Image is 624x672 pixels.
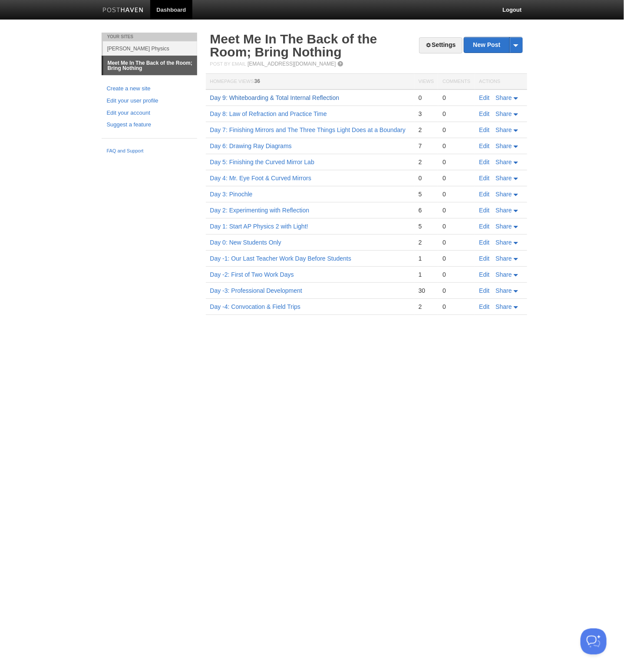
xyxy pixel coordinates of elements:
a: Day 4: Mr. Eye Foot & Curved Mirrors [210,175,311,182]
div: 0 [442,222,470,230]
span: Share [496,191,512,198]
a: Edit [479,223,490,230]
span: Share [496,142,512,149]
a: Day 7: Finishing Mirrors and The Three Things Light Does at a Boundary [210,126,406,133]
div: 6 [419,206,434,214]
a: Day 0: New Students Only [210,239,281,246]
a: Edit [479,175,490,182]
li: Your Sites [102,33,197,41]
a: FAQ and Support [107,147,192,155]
a: Edit your account [107,109,192,118]
th: Views [414,74,438,90]
span: 36 [254,78,260,84]
a: Day 5: Finishing the Curved Mirror Lab [210,159,314,166]
img: Posthaven-bar [102,7,144,14]
span: Share [496,303,512,310]
span: Post by Email [210,61,246,66]
a: Edit [479,207,490,214]
span: Share [496,239,512,246]
a: Create a new site [107,84,192,93]
span: Share [496,159,512,166]
th: Actions [475,74,527,90]
iframe: Help Scout Beacon - Open [581,629,607,655]
div: 2 [419,238,434,246]
span: Share [496,94,512,101]
div: 0 [442,190,470,198]
a: Edit your user profile [107,96,192,106]
span: Share [496,223,512,230]
span: Share [496,110,512,117]
a: Settings [419,37,462,53]
div: 0 [419,94,434,102]
span: Share [496,175,512,182]
div: 7 [419,142,434,150]
a: New Post [464,37,522,53]
div: 0 [442,255,470,262]
span: Share [496,287,512,294]
div: 0 [442,238,470,246]
div: 0 [442,206,470,214]
a: Day -1: Our Last Teacher Work Day Before Students [210,255,352,262]
a: Edit [479,159,490,166]
a: [EMAIL_ADDRESS][DOMAIN_NAME] [248,61,336,67]
a: [PERSON_NAME] Physics [103,41,197,56]
div: 0 [442,142,470,150]
a: Edit [479,287,490,294]
div: 2 [419,126,434,134]
a: Suggest a feature [107,120,192,129]
div: 0 [442,271,470,278]
div: 0 [442,158,470,166]
a: Edit [479,239,490,246]
a: Meet Me In The Back of the Room; Bring Nothing [210,32,377,59]
a: Edit [479,94,490,101]
div: 0 [442,126,470,134]
a: Day 2: Experimenting with Reflection [210,207,310,214]
a: Day 1: Start AP Physics 2 with Light! [210,223,308,230]
div: 2 [419,303,434,311]
div: 0 [442,287,470,295]
a: Day 8: Law of Refraction and Practice Time [210,110,327,117]
div: 0 [442,110,470,118]
div: 0 [442,94,470,102]
a: Day -4: Convocation & Field Trips [210,303,301,310]
a: Day 6: Drawing Ray Diagrams [210,142,292,149]
th: Comments [438,74,475,90]
a: Edit [479,126,490,133]
div: 1 [419,255,434,262]
a: Edit [479,191,490,198]
a: Day 3: Pinochle [210,191,253,198]
a: Edit [479,142,490,149]
div: 0 [419,174,434,182]
a: Edit [479,303,490,310]
span: Share [496,207,512,214]
div: 0 [442,303,470,311]
span: Share [496,255,512,262]
span: Share [496,271,512,278]
div: 5 [419,222,434,230]
div: 2 [419,158,434,166]
div: 1 [419,271,434,278]
div: 0 [442,174,470,182]
a: Edit [479,110,490,117]
div: 30 [419,287,434,295]
th: Homepage Views [206,74,414,90]
div: 5 [419,190,434,198]
a: Day -2: First of Two Work Days [210,271,294,278]
a: Edit [479,271,490,278]
a: Day 9: Whiteboarding & Total Internal Reflection [210,94,340,101]
div: 3 [419,110,434,118]
a: Meet Me In The Back of the Room; Bring Nothing [103,56,197,75]
a: Edit [479,255,490,262]
a: Day -3: Professional Development [210,287,302,294]
span: Share [496,126,512,133]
